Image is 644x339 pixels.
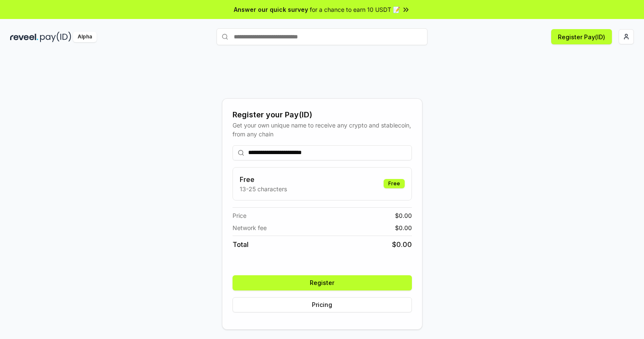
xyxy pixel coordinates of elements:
[240,184,287,193] p: 13-25 characters
[233,239,249,250] span: Total
[234,5,308,14] span: Answer our quick survey
[233,211,246,220] span: Price
[310,5,400,14] span: for a chance to earn 10 USDT 📝
[233,275,412,290] button: Register
[395,211,412,220] span: $ 0.00
[240,174,287,184] h3: Free
[233,121,412,138] div: Get your own unique name to receive any crypto and stablecoin, from any chain
[233,109,412,121] div: Register your Pay(ID)
[551,29,612,44] button: Register Pay(ID)
[384,179,405,188] div: Free
[395,223,412,232] span: $ 0.00
[392,239,412,250] span: $ 0.00
[73,32,97,42] div: Alpha
[40,32,71,42] img: pay_id
[10,32,38,42] img: reveel_dark
[233,297,412,312] button: Pricing
[233,223,267,232] span: Network fee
